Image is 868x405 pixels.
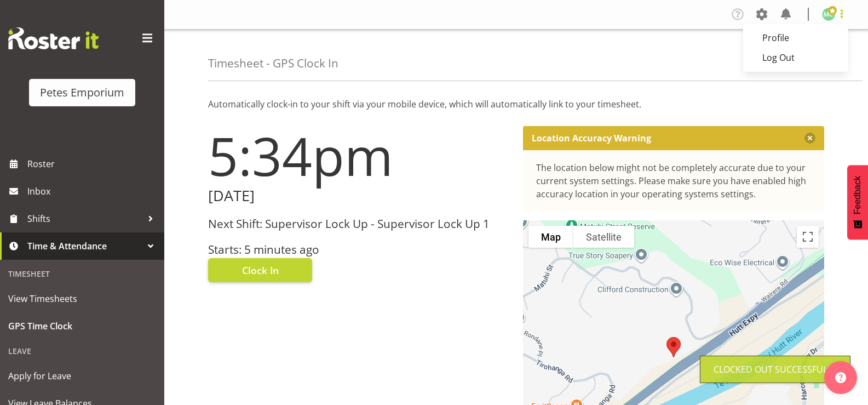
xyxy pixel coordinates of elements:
button: Clock In [208,258,312,282]
a: Apply for Leave [3,362,162,390]
div: Clocked out Successfully [714,363,837,376]
div: Leave [3,340,162,362]
img: melissa-cowen2635.jpg [822,8,835,21]
a: Profile [743,28,848,48]
button: Close message [804,133,815,144]
button: Toggle fullscreen view [797,226,819,248]
span: Clock In [242,263,279,277]
span: Inbox [27,183,159,199]
img: help-xxl-2.png [835,372,846,383]
span: Time & Attendance [27,238,142,254]
div: Petes Emporium [40,84,124,101]
span: Roster [27,156,159,172]
span: Feedback [853,176,863,214]
h4: Timesheet - GPS Clock In [208,57,338,70]
span: GPS Time Clock [8,318,156,334]
p: Automatically clock-in to your shift via your mobile device, which will automatically link to you... [208,98,824,111]
a: View Timesheets [3,285,162,312]
h1: 5:34pm [208,126,510,185]
div: The location below might not be completely accurate due to your current system settings. Please m... [536,161,812,201]
button: Show street map [528,226,573,248]
span: Apply for Leave [8,368,156,384]
p: Location Accuracy Warning [532,133,651,144]
h3: Starts: 5 minutes ago [208,243,510,256]
button: Show satellite imagery [573,226,634,248]
img: Rosterit website logo [8,27,99,49]
button: Feedback - Show survey [847,165,868,239]
span: View Timesheets [8,290,156,307]
span: Shifts [27,210,142,227]
a: GPS Time Clock [3,312,162,340]
div: Timesheet [3,263,162,285]
h3: Next Shift: Supervisor Lock Up - Supervisor Lock Up 1 [208,218,510,230]
a: Log Out [743,48,848,67]
h2: [DATE] [208,187,510,204]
